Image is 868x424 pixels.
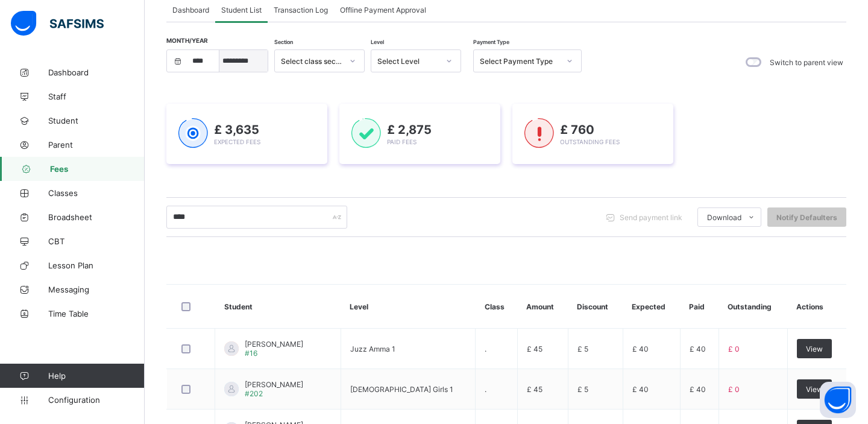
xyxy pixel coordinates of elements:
[632,344,649,353] span: £ 40
[350,344,395,353] span: Juzz Amma 1
[48,116,145,125] span: Student
[274,39,293,45] span: Section
[214,138,260,145] span: Expected Fees
[820,382,856,418] button: Open asap
[690,344,706,353] span: £ 40
[480,57,559,66] div: Select Payment Type
[281,57,342,66] div: Select class section
[48,285,145,294] span: Messaging
[707,213,741,222] span: Download
[245,349,257,358] span: #16
[178,118,208,148] img: expected-1.03dd87d44185fb6c27cc9b2570c10499.svg
[214,122,259,137] span: £ 3,635
[577,385,588,394] span: £ 5
[48,188,145,198] span: Classes
[351,118,381,148] img: paid-1.3eb1404cbcb1d3b736510a26bbfa3ccb.svg
[387,138,417,145] span: Paid Fees
[770,58,843,67] label: Switch to parent view
[166,37,208,44] span: Month/Year
[221,5,262,14] span: Student List
[690,385,706,394] span: £ 40
[787,285,846,329] th: Actions
[48,261,145,270] span: Lesson Plan
[172,5,209,14] span: Dashboard
[719,285,787,329] th: Outstanding
[623,285,680,329] th: Expected
[568,285,623,329] th: Discount
[485,385,486,394] span: .
[245,380,303,389] span: [PERSON_NAME]
[245,389,263,398] span: #202
[215,285,341,329] th: Student
[517,285,568,329] th: Amount
[48,68,145,77] span: Dashboard
[340,5,426,14] span: Offline Payment Approval
[577,344,588,353] span: £ 5
[620,213,682,222] span: Send payment link
[806,344,823,353] span: View
[48,236,145,246] span: CBT
[377,57,439,66] div: Select Level
[387,122,432,137] span: £ 2,875
[473,39,509,45] span: Payment Type
[527,385,542,394] span: £ 45
[341,285,475,329] th: Level
[48,395,144,405] span: Configuration
[632,385,649,394] span: £ 40
[350,385,453,394] span: [DEMOGRAPHIC_DATA] Girls 1
[476,285,518,329] th: Class
[11,11,104,36] img: safsims
[806,385,823,394] span: View
[560,138,620,145] span: Outstanding Fees
[48,92,145,101] span: Staff
[524,118,554,148] img: outstanding-1.146d663e52f09953f639664a84e30106.svg
[371,39,384,45] span: Level
[48,140,145,150] span: Parent
[560,122,594,137] span: £ 760
[680,285,719,329] th: Paid
[48,309,145,318] span: Time Table
[50,164,145,174] span: Fees
[527,344,542,353] span: £ 45
[48,371,144,381] span: Help
[245,340,303,349] span: [PERSON_NAME]
[274,5,328,14] span: Transaction Log
[485,344,486,353] span: .
[728,385,740,394] span: £ 0
[48,212,145,222] span: Broadsheet
[728,344,740,353] span: £ 0
[776,213,837,222] span: Notify Defaulters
